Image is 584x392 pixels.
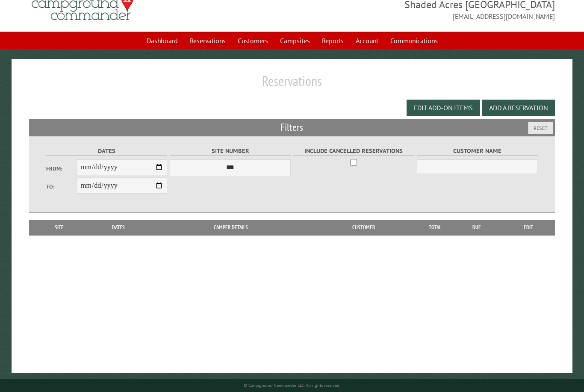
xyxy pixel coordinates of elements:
label: Include Cancelled Reservations [293,146,414,156]
label: Dates [46,146,167,156]
label: From: [46,165,77,173]
th: Edit [501,220,555,235]
a: Reports [317,32,349,49]
th: Due [452,220,502,235]
a: Campsites [275,32,315,49]
a: Customers [233,32,273,49]
small: © Campground Commander LLC. All rights reserved. [244,383,340,388]
th: Customer [309,220,418,235]
button: Edit Add-on Items [407,100,480,116]
th: Total [418,220,452,235]
button: Reset [528,122,553,134]
th: Dates [85,220,152,235]
th: Camper Details [152,220,309,235]
a: Reservations [185,32,231,49]
label: To: [46,183,77,191]
h2: Filters [29,119,555,136]
h1: Reservations [29,73,555,96]
a: Account [351,32,383,49]
a: Communications [385,32,443,49]
label: Site Number [170,146,291,156]
button: Add a Reservation [482,100,555,116]
label: Customer Name [417,146,538,156]
a: Dashboard [142,32,183,49]
th: Site [33,220,85,235]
